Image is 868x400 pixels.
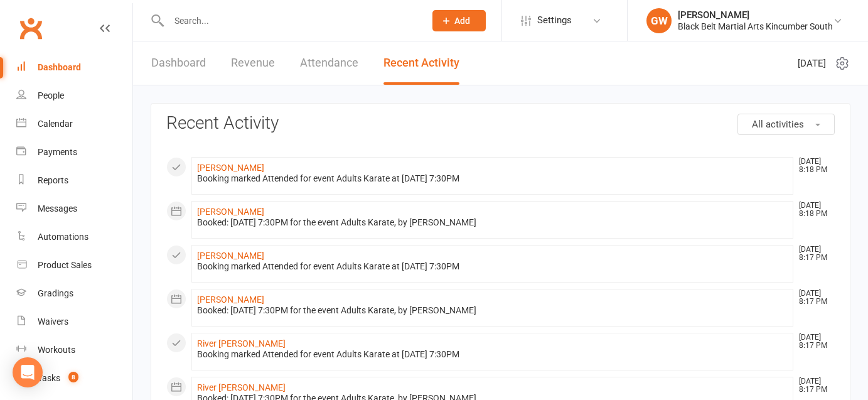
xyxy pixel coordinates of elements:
div: Waivers [38,316,68,327]
a: Calendar [16,110,132,138]
a: [PERSON_NAME] [197,163,264,173]
input: Search... [165,12,416,30]
div: Booked: [DATE] 7:30PM for the event Adults Karate, by [PERSON_NAME] [197,305,788,316]
a: Messages [16,195,132,223]
a: Tasks 8 [16,364,132,392]
a: People [16,82,132,110]
a: Reports [16,166,132,195]
a: Recent Activity [383,41,459,85]
button: Add [432,10,486,31]
div: Booking marked Attended for event Adults Karate at [DATE] 7:30PM [197,349,788,360]
span: Add [454,16,470,26]
time: [DATE] 8:18 PM [793,202,834,218]
span: Settings [537,6,572,35]
div: Automations [38,232,88,242]
a: Attendance [300,41,358,85]
a: [PERSON_NAME] [197,207,264,217]
a: Workouts [16,336,132,364]
a: River [PERSON_NAME] [197,338,286,349]
div: Workouts [38,345,75,355]
a: [PERSON_NAME] [197,251,264,261]
a: Dashboard [151,41,206,85]
time: [DATE] 8:17 PM [793,377,834,394]
a: Product Sales [16,251,132,279]
a: Waivers [16,308,132,336]
div: Gradings [38,288,73,298]
div: Calendar [38,119,73,129]
div: Booking marked Attended for event Adults Karate at [DATE] 7:30PM [197,173,788,184]
a: Gradings [16,279,132,308]
a: Clubworx [15,13,46,44]
div: Booking marked Attended for event Adults Karate at [DATE] 7:30PM [197,261,788,272]
a: River [PERSON_NAME] [197,382,286,392]
div: Dashboard [38,62,81,72]
a: Automations [16,223,132,251]
div: Product Sales [38,260,92,270]
span: 8 [68,372,78,382]
time: [DATE] 8:18 PM [793,158,834,174]
time: [DATE] 8:17 PM [793,246,834,262]
div: Booked: [DATE] 7:30PM for the event Adults Karate, by [PERSON_NAME] [197,217,788,228]
a: Revenue [231,41,275,85]
a: Dashboard [16,53,132,82]
time: [DATE] 8:17 PM [793,289,834,306]
div: GW [646,8,672,33]
h3: Recent Activity [166,114,835,133]
div: Black Belt Martial Arts Kincumber South [678,21,833,32]
time: [DATE] 8:17 PM [793,333,834,350]
div: Tasks [38,373,60,383]
div: Reports [38,175,68,185]
span: [DATE] [798,56,826,71]
div: Open Intercom Messenger [13,357,43,387]
div: [PERSON_NAME] [678,9,833,21]
span: All activities [752,119,804,130]
a: Payments [16,138,132,166]
a: [PERSON_NAME] [197,295,264,305]
div: Payments [38,147,77,157]
button: All activities [737,114,835,135]
div: Messages [38,203,77,214]
div: People [38,90,64,100]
